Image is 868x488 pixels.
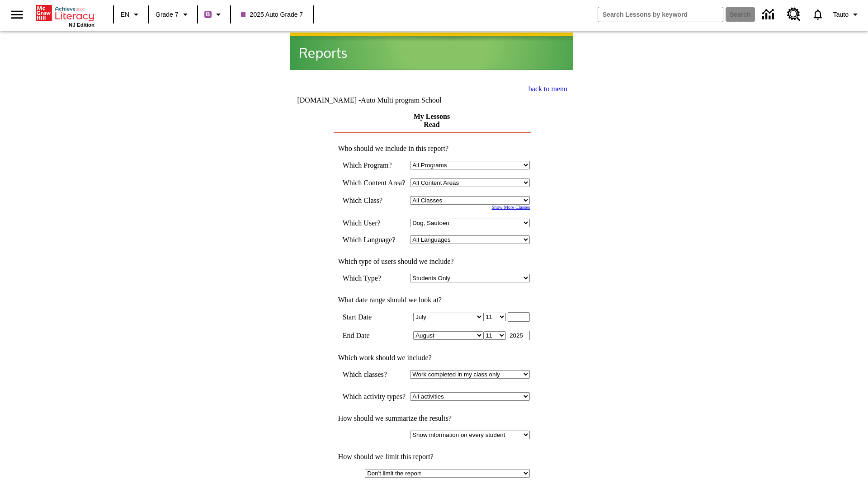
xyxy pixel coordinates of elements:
td: End Date [343,331,406,340]
input: search field [598,7,723,22]
span: EN [121,10,129,19]
a: Resource Center, Will open in new tab [782,2,806,27]
nobr: Which Content Area? [343,179,406,187]
td: Which User? [343,219,406,227]
td: Which activity types? [343,392,406,401]
td: How should we summarize the results? [334,414,530,422]
td: Which Language? [343,235,406,244]
span: 2025 Auto Grade 7 [241,10,303,19]
button: Open side menu [4,1,30,28]
img: header [290,33,573,70]
td: Which type of users should we include? [334,258,530,266]
span: Tauto [833,10,849,19]
a: Show More Classes [492,205,530,210]
td: [DOMAIN_NAME] - [297,96,463,104]
button: Language: EN, Select a language [117,6,146,23]
a: Data Center [757,2,782,27]
span: B [206,9,210,20]
a: back to menu [528,85,567,93]
td: Start Date [343,312,406,322]
span: Grade 7 [156,10,179,19]
td: Which work should we include? [334,354,530,362]
td: How should we limit this report? [334,453,530,461]
div: Home [36,3,94,28]
td: Which Type? [343,274,406,282]
button: Boost Class color is purple. Change class color [201,6,227,23]
a: Notifications [806,3,830,26]
td: Which Class? [343,196,406,205]
span: NJ Edition [69,22,94,28]
td: Which classes? [343,370,406,379]
button: Profile/Settings [830,6,864,23]
a: My Lessons Read [414,113,450,128]
button: Grade: Grade 7, Select a grade [152,6,194,23]
td: Who should we include in this report? [334,145,530,153]
td: What date range should we look at? [334,296,530,304]
td: Which Program? [343,161,406,169]
nobr: Auto Multi program School [361,96,441,104]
